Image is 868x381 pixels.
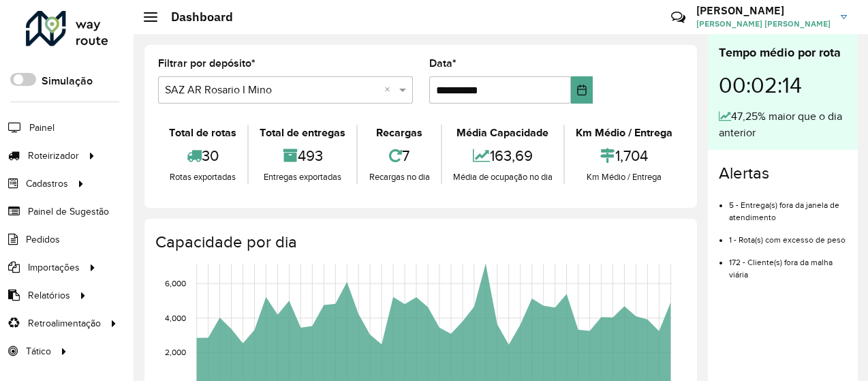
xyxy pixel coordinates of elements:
[252,125,353,141] div: Total de entregas
[696,18,831,30] span: [PERSON_NAME] [PERSON_NAME]
[161,141,244,170] div: 30
[361,141,437,170] div: 7
[719,62,847,108] div: 00:02:14
[42,73,93,89] label: Simulação
[155,232,683,252] h4: Capacidade por dia
[165,279,186,288] text: 6,000
[568,170,680,184] div: Km Médio / Entrega
[719,164,847,183] h4: Alertas
[158,55,255,72] label: Filtrar por depósito
[429,55,456,72] label: Data
[719,44,847,62] div: Tempo médio por rota
[252,141,353,170] div: 493
[568,141,680,170] div: 1,704
[384,82,396,98] span: Clear all
[157,10,233,25] h2: Dashboard
[26,344,51,359] span: Tático
[165,348,186,356] text: 2,000
[252,170,353,184] div: Entregas exportadas
[28,288,70,303] span: Relatórios
[696,4,831,17] h3: [PERSON_NAME]
[28,149,79,163] span: Roteirizador
[28,316,101,331] span: Retroalimentação
[729,246,847,281] li: 172 - Cliente(s) fora da malha viária
[28,260,80,275] span: Importações
[729,224,847,246] li: 1 - Rota(s) com excesso de peso
[161,170,244,184] div: Rotas exportadas
[165,314,186,322] text: 4,000
[26,177,68,191] span: Cadastros
[446,125,560,141] div: Média Capacidade
[729,189,847,224] li: 5 - Entrega(s) fora da janela de atendimento
[26,232,60,247] span: Pedidos
[28,204,109,219] span: Painel de Sugestão
[571,76,593,104] button: Choose Date
[161,125,244,141] div: Total de rotas
[568,125,680,141] div: Km Médio / Entrega
[664,3,693,32] a: Contato Rápido
[361,170,437,184] div: Recargas no dia
[446,170,560,184] div: Média de ocupação no dia
[29,121,55,135] span: Painel
[446,141,560,170] div: 163,69
[719,108,847,141] div: 47,25% maior que o dia anterior
[361,125,437,141] div: Recargas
